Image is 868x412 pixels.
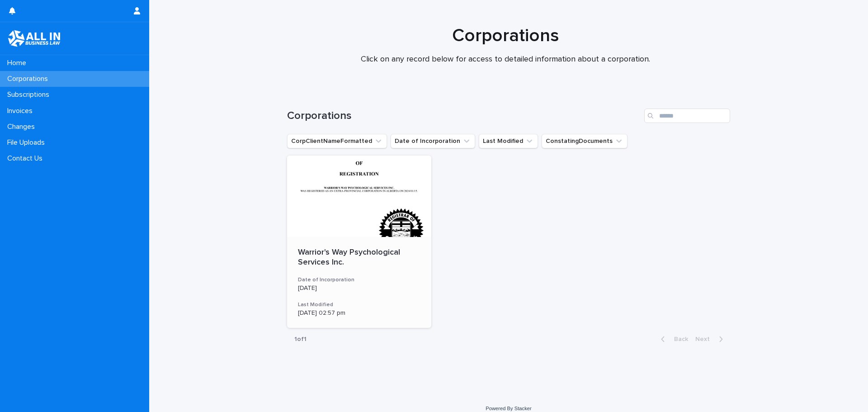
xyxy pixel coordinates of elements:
h1: Corporations [284,25,727,47]
a: Powered By Stacker [486,406,531,411]
span: Back [669,336,688,342]
input: Search [644,109,730,123]
button: ConstatingDocuments [542,134,627,148]
a: Warrior's Way Psychological Services Inc.Date of Incorporation[DATE]Last Modified[DATE] 02:57 pm [287,156,431,328]
h3: Date of Incorporation [298,276,420,284]
p: Invoices [4,107,40,115]
button: Back [654,335,692,343]
p: [DATE] 02:57 pm [298,309,420,317]
p: File Uploads [4,138,52,147]
button: Date of Incorporation [391,134,475,148]
button: Last Modified [479,134,538,148]
h1: Corporations [287,109,641,123]
h3: Last Modified [298,301,420,308]
p: Corporations [4,75,55,83]
p: Subscriptions [4,90,57,99]
img: tZFo3tXJTahZtpq23GXw [7,29,61,47]
p: Home [4,59,33,67]
button: CorpClientNameFormatted [287,134,387,148]
span: Next [695,336,715,342]
p: [DATE] [298,284,420,292]
p: Changes [4,123,42,131]
p: Click on any record below for access to detailed information about a corporation. [325,55,686,65]
p: Warrior's Way Psychological Services Inc. [298,248,420,267]
p: Contact Us [4,154,50,163]
p: 1 of 1 [287,328,314,350]
button: Next [692,335,730,343]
